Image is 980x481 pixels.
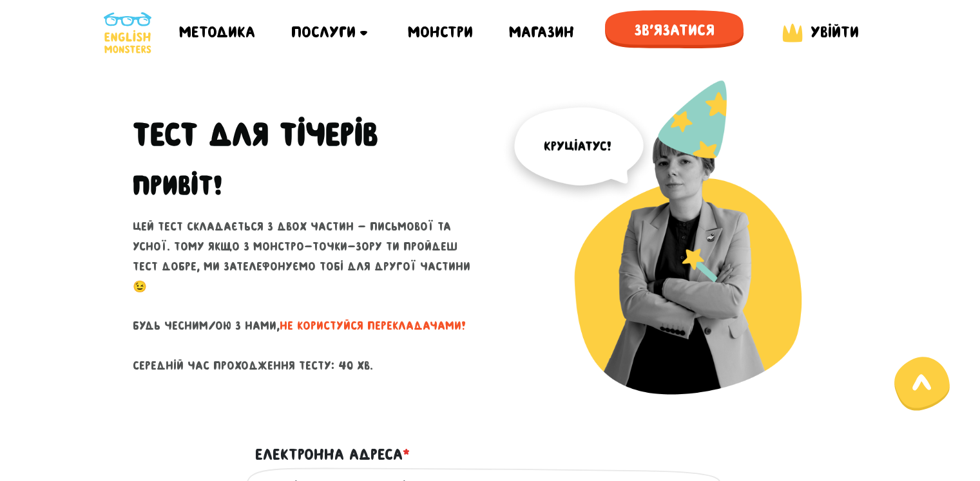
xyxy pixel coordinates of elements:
[280,319,466,332] span: не користуйся перекладачами!
[133,217,481,375] p: Цей тест складається з двох частин - письмової та усної. Тому якщо з монстро-точки-зору ти пройде...
[605,10,744,50] span: Зв'язатися
[104,12,151,53] img: English Monsters
[255,442,410,467] label: Електронна адреса
[780,21,805,45] img: English Monsters login
[133,115,481,154] h1: Тест для тічерів
[605,10,744,55] a: Зв'язатися
[500,80,848,427] img: English Monsters test
[811,23,859,41] span: Увійти
[133,169,222,202] h2: Привіт!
